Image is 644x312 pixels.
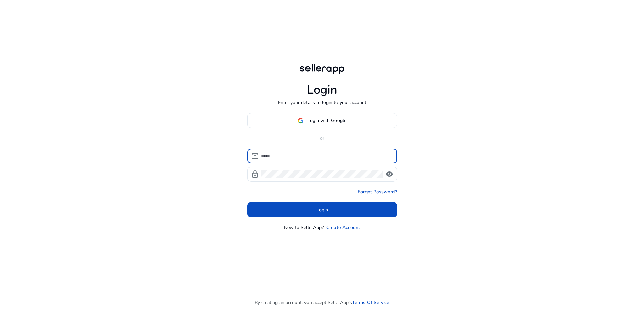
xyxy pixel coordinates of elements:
img: google-logo.svg [298,118,304,124]
h1: Login [307,83,338,97]
a: Terms Of Service [352,299,389,306]
p: Enter your details to login to your account [278,99,367,106]
span: mail [251,152,259,160]
button: Login with Google [247,113,397,128]
p: New to SellerApp? [284,224,324,231]
span: Login with Google [307,117,346,124]
button: Login [247,202,397,217]
span: visibility [385,170,393,178]
span: Login [316,206,328,213]
a: Create Account [326,224,360,231]
a: Forgot Password? [358,188,397,195]
p: or [247,135,397,142]
span: lock [251,170,259,178]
